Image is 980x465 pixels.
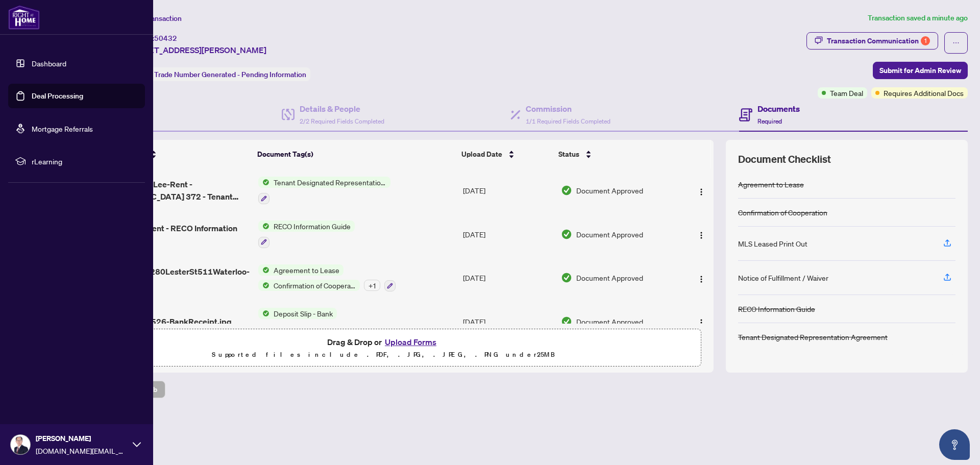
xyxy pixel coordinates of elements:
[757,117,782,125] span: Required
[100,222,250,247] span: SihyeonLee-Rent - RECO Information Guide.pdf
[32,156,138,167] span: rLearning
[36,445,128,456] span: [DOMAIN_NAME][EMAIL_ADDRESS][DOMAIN_NAME]
[300,103,384,115] h4: Details & People
[258,308,269,319] img: Status Icon
[459,212,556,256] td: [DATE]
[100,315,232,328] span: 1756261795526-BankReceipt.jpg
[269,308,337,319] span: Deposit Slip - Bank
[100,265,250,290] span: Final-[DATE]-280LesterSt511Waterloo-Rent.pdf
[100,178,250,203] span: 2025-SihyeonLee-Rent - [GEOGRAPHIC_DATA] 372 - Tenant Designated Representation Agreement - Autho...
[8,5,40,30] img: logo
[952,39,960,46] span: ellipsis
[66,329,701,367] span: Drag & Drop orUpload FormsSupported files include .PDF, .JPG, .JPEG, .PNG under25MB
[884,87,964,99] span: Requires Additional Docs
[154,70,306,79] span: Trade Number Generated - Pending Information
[738,331,888,342] div: Tenant Designated Representation Agreement
[459,168,556,212] td: [DATE]
[697,275,705,283] img: Logo
[738,207,827,218] div: Confirmation of Cooperation
[738,152,831,166] span: Document Checklist
[269,221,355,232] span: RECO Information Guide
[806,32,938,50] button: Transaction Communication1
[269,280,360,291] span: Confirmation of Cooperation
[738,303,815,314] div: RECO Information Guide
[827,33,930,49] div: Transaction Communication
[576,185,643,196] span: Document Approved
[576,229,643,240] span: Document Approved
[457,140,555,168] th: Upload Date
[32,59,66,68] a: Dashboard
[258,264,269,276] img: Status Icon
[693,182,709,199] button: Logo
[96,140,253,168] th: (4) File Name
[154,34,177,43] span: 50432
[327,335,439,349] span: Drag & Drop or
[269,264,344,276] span: Agreement to Lease
[738,179,804,190] div: Agreement to Lease
[697,319,705,327] img: Logo
[36,433,128,444] span: [PERSON_NAME]
[253,140,457,168] th: Document Tag(s)
[879,62,961,79] span: Submit for Admin Review
[561,316,572,327] img: Document Status
[939,429,970,460] button: Open asap
[868,12,968,24] article: Transaction saved a minute ago
[300,117,384,125] span: 2/2 Required Fields Completed
[693,226,709,242] button: Logo
[554,140,676,168] th: Status
[697,231,705,239] img: Logo
[526,103,610,115] h4: Commission
[738,272,828,283] div: Notice of Fulfillment / Waiver
[461,149,502,160] span: Upload Date
[576,316,643,327] span: Document Approved
[561,272,572,283] img: Document Status
[32,124,93,133] a: Mortgage Referrals
[258,177,269,188] img: Status Icon
[693,313,709,330] button: Logo
[258,177,390,204] button: Status IconTenant Designated Representation Agreement
[757,103,800,115] h4: Documents
[459,300,556,344] td: [DATE]
[32,91,83,101] a: Deal Processing
[127,67,310,81] div: Status:
[269,177,390,188] span: Tenant Designated Representation Agreement
[921,36,930,45] div: 1
[561,185,572,196] img: Document Status
[693,270,709,286] button: Logo
[697,188,705,196] img: Logo
[526,117,610,125] span: 1/1 Required Fields Completed
[561,229,572,240] img: Document Status
[873,62,968,79] button: Submit for Admin Review
[258,280,269,291] img: Status Icon
[127,44,266,56] span: [STREET_ADDRESS][PERSON_NAME]
[258,221,269,232] img: Status Icon
[11,435,30,454] img: Profile Icon
[364,280,380,291] div: + 1
[576,272,643,283] span: Document Approved
[738,238,807,249] div: MLS Leased Print Out
[558,149,579,160] span: Status
[72,349,695,361] p: Supported files include .PDF, .JPG, .JPEG, .PNG under 25 MB
[382,335,439,349] button: Upload Forms
[459,256,556,300] td: [DATE]
[258,221,355,248] button: Status IconRECO Information Guide
[258,308,361,335] button: Status IconDeposit Slip - Bank
[830,87,863,99] span: Team Deal
[258,264,396,292] button: Status IconAgreement to LeaseStatus IconConfirmation of Cooperation+1
[127,14,182,23] span: View Transaction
